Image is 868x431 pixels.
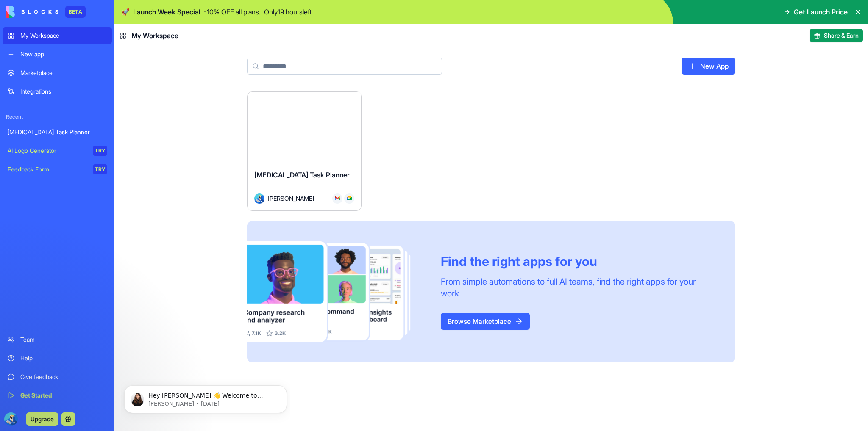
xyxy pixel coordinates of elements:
[8,128,107,136] div: [MEDICAL_DATA] Task Planner
[3,27,112,44] a: My Workspace
[254,171,350,179] span: [MEDICAL_DATA] Task Planner
[264,7,312,17] p: Only 19 hours left
[20,335,107,344] div: Team
[133,7,200,17] span: Launch Week Special
[3,46,112,63] a: New app
[810,29,863,42] button: Share & Earn
[6,6,86,18] a: BETA
[20,69,107,77] div: Marketplace
[4,412,18,426] img: ACg8ocJIP23gPHeTIVguJNYH1r6EZOh-RLQwrBzQjuhP7VnHGc7Fi6i5=s96-c
[3,161,112,178] a: Feedback FormTRY
[682,58,735,75] a: New App
[20,391,107,400] div: Get Started
[26,412,58,426] button: Upgrade
[26,414,58,423] a: Upgrade
[247,241,427,343] img: Frame_181_egmpey.png
[131,30,178,41] span: My Workspace
[3,113,112,120] span: Recent
[3,368,112,385] a: Give feedback
[20,87,107,96] div: Integrations
[3,142,112,159] a: AI Logo GeneratorTRY
[441,254,715,269] div: Find the right apps for you
[335,196,340,201] img: Gmail_trouth.svg
[3,64,112,81] a: Marketplace
[121,367,290,427] iframe: Intercom notifications message
[3,124,112,141] a: [MEDICAL_DATA] Task Planner
[247,91,362,211] a: [MEDICAL_DATA] Task PlannerAvatar[PERSON_NAME]
[441,276,715,299] div: From simple automations to full AI teams, find the right apps for your work
[3,331,112,348] a: Team
[794,7,848,17] span: Get Launch Price
[93,146,107,156] div: TRY
[347,196,352,201] img: Google_Meet_icon__2020_hdoyvy.svg
[204,7,261,17] p: - 10 % OFF all plans.
[20,31,107,40] div: My Workspace
[3,83,112,100] a: Integrations
[254,193,264,204] img: Avatar
[3,350,112,367] a: Help
[20,373,107,381] div: Give feedback
[824,31,859,40] span: Share & Earn
[20,354,107,362] div: Help
[268,194,314,203] span: [PERSON_NAME]
[93,164,107,174] div: TRY
[3,387,112,404] a: Get Started
[65,6,86,18] div: BETA
[121,7,130,17] span: 🚀
[8,146,87,155] div: AI Logo Generator
[6,6,58,18] img: logo
[20,50,107,58] div: New app
[8,165,87,174] div: Feedback Form
[441,313,530,330] a: Browse Marketplace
